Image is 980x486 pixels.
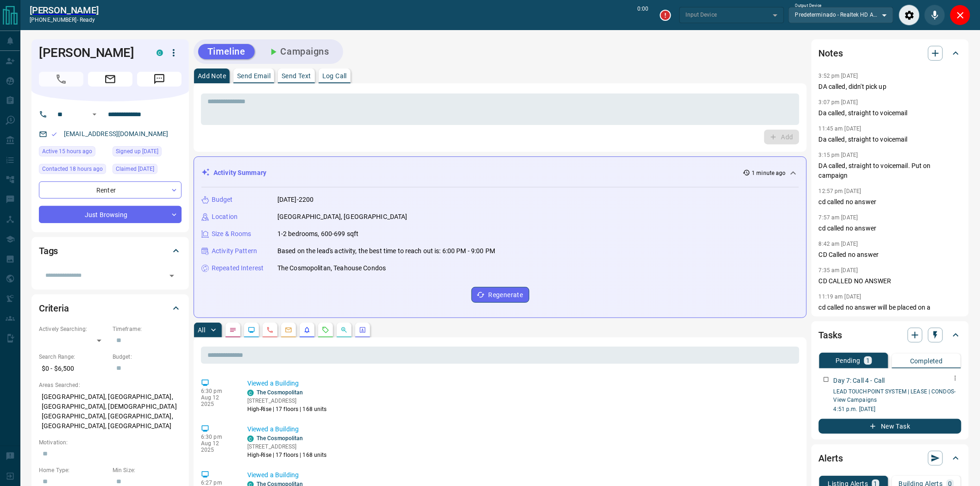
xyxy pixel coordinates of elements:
[212,263,264,273] p: Repeated Interest
[39,240,182,262] div: Tags
[819,324,961,346] div: Tasks
[39,206,182,223] div: Just Browsing
[113,466,182,474] p: Min Size:
[39,466,108,474] p: Home Type:
[201,394,233,407] p: Aug 12 2025
[198,327,205,333] p: All
[42,147,92,156] span: Active 15 hours ago
[212,195,233,205] p: Budget
[247,470,796,480] p: Viewed a Building
[116,164,154,174] span: Claimed [DATE]
[819,135,961,144] p: Da called, straight to voicemail
[819,161,961,181] p: DA called, straight to voicemail. Put on campaign
[39,164,108,177] div: Tue Aug 12 2025
[819,125,861,132] p: 11:45 am [DATE]
[165,269,178,282] button: Open
[212,246,257,256] p: Activity Pattern
[285,326,292,334] svg: Emails
[201,434,233,440] p: 6:30 pm
[39,297,182,319] div: Criteria
[834,405,961,413] p: 4:51 p.m. [DATE]
[819,99,858,106] p: 3:07 pm [DATE]
[39,45,143,60] h1: [PERSON_NAME]
[340,326,348,334] svg: Opportunities
[819,419,961,434] button: New Task
[819,108,961,118] p: Da called, straight to voicemail
[795,3,822,9] label: Output Device
[819,188,861,194] p: 12:57 pm [DATE]
[39,361,108,376] p: $0 - $6,500
[819,214,858,221] p: 7:57 am [DATE]
[277,212,408,222] p: [GEOGRAPHIC_DATA], [GEOGRAPHIC_DATA]
[201,480,233,486] p: 6:27 pm
[137,72,182,87] span: Message
[257,435,303,442] a: The Cosmopolitan
[51,131,57,137] svg: Email Valid
[212,212,238,222] p: Location
[247,379,796,388] p: Viewed a Building
[88,72,132,87] span: Email
[247,397,327,405] p: [STREET_ADDRESS]
[819,276,961,286] p: CD CALLED NO ANSWER
[258,44,339,59] button: Campaigns
[819,152,858,158] p: 3:15 pm [DATE]
[39,325,108,333] p: Actively Searching:
[39,181,182,199] div: Renter
[39,146,108,159] div: Tue Aug 12 2025
[303,326,311,334] svg: Listing Alerts
[819,46,843,61] h2: Notes
[819,250,961,260] p: CD Called no answer
[39,381,182,389] p: Areas Searched:
[39,438,182,447] p: Motivation:
[819,451,843,466] h2: Alerts
[322,73,347,79] p: Log Call
[819,197,961,207] p: cd called no answer
[899,5,920,25] div: Audio Settings
[247,451,327,459] p: High-Rise | 17 floors | 168 units
[924,5,945,25] div: Mute
[277,229,358,239] p: 1-2 bedrooms, 600-699 sqft
[247,424,796,434] p: Viewed a Building
[247,405,327,413] p: High-Rise | 17 floors | 168 units
[950,5,971,25] div: Close
[201,440,233,453] p: Aug 12 2025
[113,146,182,159] div: Sun Jan 26 2025
[910,358,943,364] p: Completed
[39,389,182,434] p: [GEOGRAPHIC_DATA], [GEOGRAPHIC_DATA], [GEOGRAPHIC_DATA], [DEMOGRAPHIC_DATA][GEOGRAPHIC_DATA], [GE...
[277,246,495,256] p: Based on the lead's activity, the best time to reach out is: 6:00 PM - 9:00 PM
[819,267,858,274] p: 7:35 am [DATE]
[237,73,270,79] p: Send Email
[198,73,226,79] p: Add Note
[39,72,83,87] span: Call
[819,42,961,64] div: Notes
[247,442,327,451] p: [STREET_ADDRESS]
[113,353,182,361] p: Budget:
[42,164,103,174] span: Contacted 18 hours ago
[89,109,100,120] button: Open
[866,357,870,364] p: 1
[214,168,266,178] p: Activity Summary
[322,326,329,334] svg: Requests
[80,17,95,23] span: ready
[836,357,861,364] p: Pending
[113,325,182,333] p: Timeframe:
[277,263,386,273] p: The Cosmopolitan, Teahouse Condos
[282,73,311,79] p: Send Text
[201,388,233,394] p: 6:30 pm
[30,5,99,16] a: [PERSON_NAME]
[39,353,108,361] p: Search Range:
[819,241,858,247] p: 8:42 am [DATE]
[201,164,799,181] div: Activity Summary1 minute ago
[116,147,158,156] span: Signed up [DATE]
[248,326,255,334] svg: Lead Browsing Activity
[752,169,786,177] p: 1 minute ago
[157,50,163,56] div: condos.ca
[819,293,861,300] p: 11:19 am [DATE]
[266,326,274,334] svg: Calls
[247,436,254,442] div: condos.ca
[359,326,366,334] svg: Agent Actions
[64,130,169,137] a: [EMAIL_ADDRESS][DOMAIN_NAME]
[819,328,842,343] h2: Tasks
[39,243,58,258] h2: Tags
